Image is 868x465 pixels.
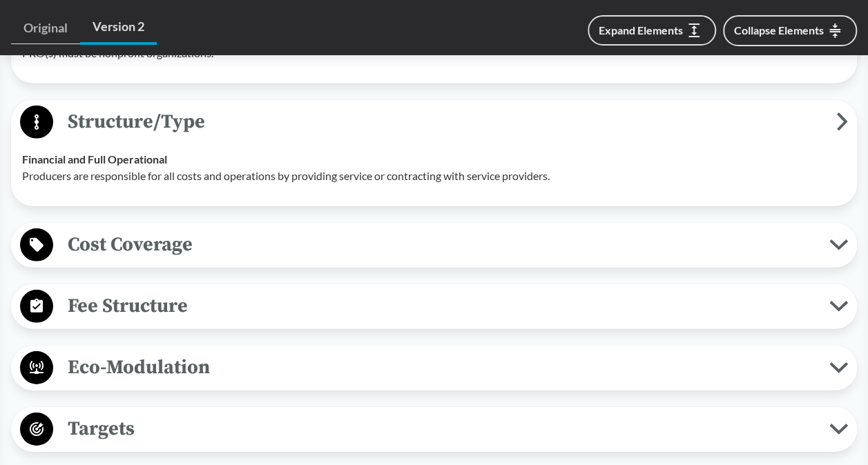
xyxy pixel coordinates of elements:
[53,290,829,321] span: Fee Structure
[53,229,829,260] span: Cost Coverage
[53,106,836,137] span: Structure/Type
[11,12,80,44] a: Original
[22,152,167,166] strong: Financial and Full Operational
[16,412,852,447] button: Targets
[16,289,852,324] button: Fee Structure
[53,413,829,444] span: Targets
[22,168,846,184] p: Producers are responsible for all costs and operations by providing service or contracting with s...
[16,105,852,140] button: Structure/Type
[16,350,852,386] button: Eco-Modulation
[53,352,829,383] span: Eco-Modulation
[588,15,716,46] button: Expand Elements
[16,228,852,263] button: Cost Coverage
[723,15,857,46] button: Collapse Elements
[80,11,157,45] a: Version 2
